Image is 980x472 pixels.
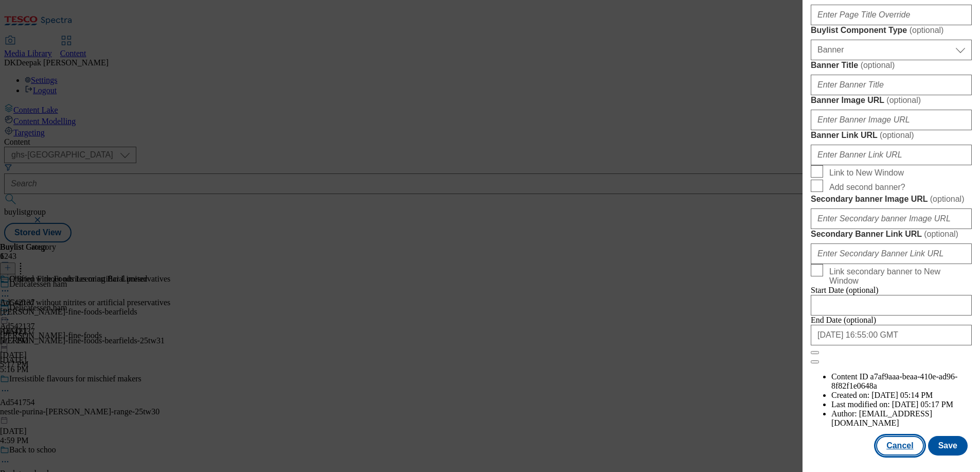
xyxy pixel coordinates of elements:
input: Enter Banner Link URL [811,145,972,165]
li: Author: [831,409,972,428]
span: Start Date (optional) [811,286,879,294]
label: Secondary banner Image URL [811,194,972,204]
span: ( optional ) [886,96,921,104]
span: a7af9aaa-beaa-410e-ad96-8f82f1e0648a [831,372,957,390]
span: Add second banner? [829,183,905,192]
button: Close [811,351,819,354]
label: Banner Link URL [811,130,972,141]
span: ( optional ) [910,26,944,34]
span: Link to New Window [829,168,904,178]
span: ( optional ) [880,131,914,139]
input: Enter Date [811,325,972,345]
span: ( optional ) [924,230,958,238]
span: [DATE] 05:17 PM [892,400,953,409]
input: Enter Banner Title [811,75,972,95]
span: ( optional ) [861,61,895,69]
span: ( optional ) [930,195,965,203]
input: Enter Page Title Override [811,5,972,25]
span: [DATE] 05:14 PM [871,391,933,399]
input: Enter Secondary banner Image URL [811,208,972,229]
label: Banner Title [811,60,972,71]
label: Banner Image URL [811,95,972,106]
li: Last modified on: [831,400,972,409]
input: Enter Secondary Banner Link URL [811,243,972,264]
label: Secondary Banner Link URL [811,229,972,239]
span: End Date (optional) [811,316,876,324]
li: Created on: [831,391,972,400]
input: Enter Banner Image URL [811,110,972,130]
span: Link secondary banner to New Window [829,267,968,286]
label: Buylist Component Type [811,25,972,36]
button: Save [928,436,968,456]
button: Cancel [876,436,923,456]
span: [EMAIL_ADDRESS][DOMAIN_NAME] [831,409,932,427]
li: Content ID [831,372,972,391]
input: Enter Date [811,295,972,316]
